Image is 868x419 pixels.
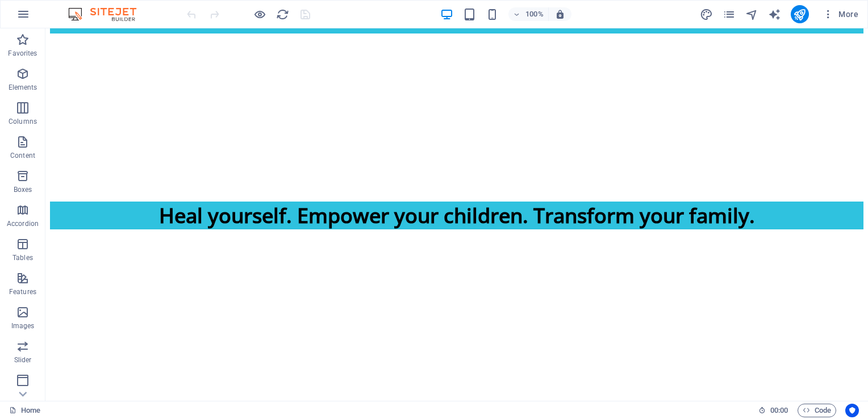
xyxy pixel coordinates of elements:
button: navigator [745,7,759,21]
p: Tables [12,253,33,262]
button: reload [276,7,289,21]
button: text_generator [768,7,782,21]
button: Click here to leave preview mode and continue editing [253,7,266,21]
button: 100% [508,7,549,21]
p: Features [9,287,36,296]
a: Click to cancel selection. Double-click to open Pages [9,404,40,417]
i: Reload page [276,8,289,21]
button: publish [791,5,809,23]
i: Navigator [745,8,758,21]
button: design [700,7,713,21]
button: More [818,5,863,23]
h6: 100% [525,7,544,21]
i: AI Writer [768,8,781,21]
p: Content [10,151,35,160]
span: : [778,406,780,414]
h6: Session time [758,404,788,417]
span: Code [803,404,831,417]
button: pages [723,7,736,21]
p: Favorites [8,49,37,58]
p: Images [11,321,35,330]
span: More [823,9,858,20]
i: On resize automatically adjust zoom level to fit chosen device. [555,9,565,19]
i: Pages (Ctrl+Alt+S) [723,8,736,21]
p: Columns [9,117,37,126]
img: Editor Logo [65,7,151,21]
i: Publish [793,8,806,21]
button: Code [798,404,836,417]
p: Elements [9,83,37,92]
p: Slider [14,355,32,364]
p: Boxes [14,185,32,194]
p: Accordion [7,219,39,228]
button: Usercentrics [845,404,859,417]
i: Design (Ctrl+Alt+Y) [700,8,713,21]
span: 00 00 [770,404,788,417]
